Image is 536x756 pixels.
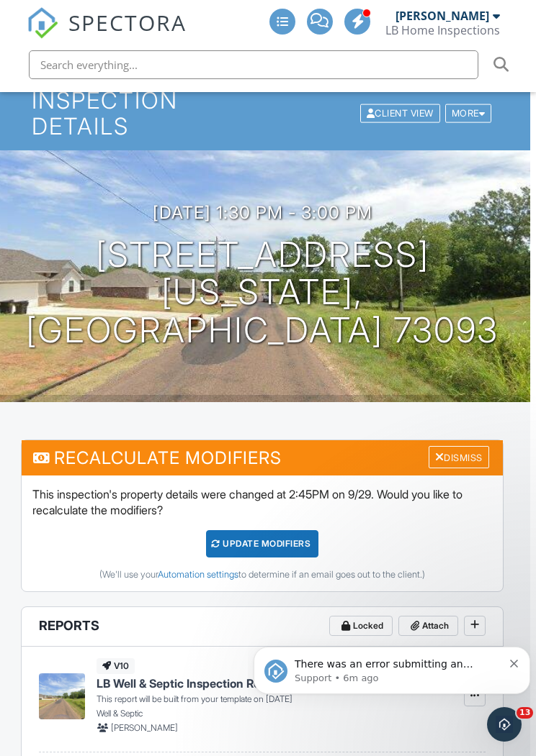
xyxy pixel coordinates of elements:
[22,440,503,475] h3: Recalculate Modifiers
[158,569,238,580] a: Automation settings
[360,104,440,123] div: Client View
[487,707,522,742] iframe: Intercom live chat
[22,475,503,591] div: This inspection's property details were changed at 2:45PM on 9/29. Would you like to recalculate ...
[445,104,492,123] div: More
[32,569,492,580] div: (We'll use your to determine if an email goes out to the client.)
[27,19,187,50] a: SPECTORA
[27,7,58,39] img: The Best Home Inspection Software - Spectora
[29,50,478,79] input: Search everything...
[396,9,489,23] div: [PERSON_NAME]
[68,7,187,37] span: SPECTORA
[517,707,533,719] span: 13
[17,236,507,350] h1: [STREET_ADDRESS] [US_STATE], [GEOGRAPHIC_DATA] 73093
[385,23,500,37] div: LB Home Inspections
[32,88,493,138] h1: Inspection Details
[248,616,536,717] iframe: Intercom notifications message
[206,530,319,557] div: UPDATE Modifiers
[359,107,444,118] a: Client View
[153,203,372,222] h3: [DATE] 1:30 pm - 3:00 pm
[429,446,489,468] div: Dismiss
